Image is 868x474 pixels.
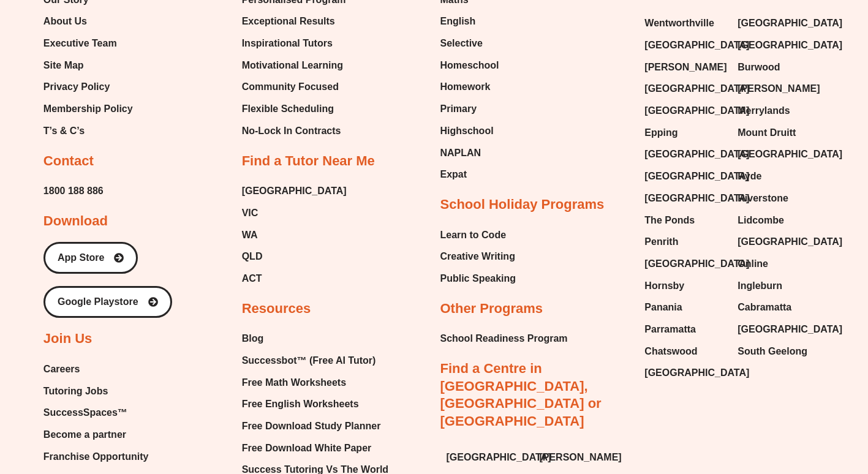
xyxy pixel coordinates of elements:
span: [GEOGRAPHIC_DATA] [738,145,842,164]
span: Careers [43,360,80,378]
span: [GEOGRAPHIC_DATA] [738,36,842,55]
span: Panania [644,298,682,317]
h2: Download [43,213,108,230]
span: Parramatta [644,320,696,339]
span: [GEOGRAPHIC_DATA] [447,448,551,467]
span: [GEOGRAPHIC_DATA] [644,364,749,382]
a: Mount Druitt [738,124,818,142]
a: Parramatta [644,320,725,339]
a: Flexible Scheduling [242,100,346,118]
span: [PERSON_NAME] [644,58,726,77]
span: Flexible Scheduling [242,100,334,118]
a: Riverstone [738,189,818,208]
a: Become a partner [43,426,149,444]
a: Creative Writing [440,247,516,266]
span: Blog [242,329,264,348]
a: [GEOGRAPHIC_DATA] [242,182,347,200]
span: Site Map [43,56,84,75]
span: Motivational Learning [242,56,343,75]
span: Primary [440,100,477,118]
span: Riverstone [738,189,788,208]
span: English [440,12,476,31]
a: Privacy Policy [43,78,133,96]
span: ACT [242,269,262,288]
span: Epping [644,124,677,142]
a: Find a Centre in [GEOGRAPHIC_DATA], [GEOGRAPHIC_DATA] or [GEOGRAPHIC_DATA] [440,361,602,429]
a: Inspirational Tutors [242,34,346,53]
span: [PERSON_NAME] [539,448,621,467]
span: [GEOGRAPHIC_DATA] [644,102,749,120]
span: WA [242,226,258,244]
a: Blog [242,329,388,348]
h2: Resources [242,300,311,318]
a: [GEOGRAPHIC_DATA] [644,80,725,98]
span: NAPLAN [440,144,481,162]
div: Chat Widget [664,336,868,474]
a: [GEOGRAPHIC_DATA] [644,145,725,164]
a: [GEOGRAPHIC_DATA] [644,167,725,186]
a: Chatswood [644,342,725,361]
a: [GEOGRAPHIC_DATA] [644,189,725,208]
span: Become a partner [43,426,126,444]
span: Creative Writing [440,247,515,266]
a: 1800 188 886 [43,182,104,200]
span: Hornsby [644,277,684,295]
span: No-Lock In Contracts [242,122,341,140]
span: [GEOGRAPHIC_DATA] [644,255,749,273]
a: [GEOGRAPHIC_DATA] [644,364,725,382]
a: [GEOGRAPHIC_DATA] [644,255,725,273]
a: Community Focused [242,78,346,96]
span: QLD [242,247,263,266]
a: Free Download White Paper [242,439,388,457]
span: Free English Worksheets [242,395,359,413]
a: No-Lock In Contracts [242,122,346,140]
a: Free Download Study Planner [242,417,388,435]
a: [GEOGRAPHIC_DATA] [644,36,725,55]
a: [GEOGRAPHIC_DATA] [447,448,527,467]
a: The Ponds [644,211,725,230]
a: [PERSON_NAME] [539,448,620,467]
a: Public Speaking [440,269,516,288]
span: SuccessSpaces™ [43,404,127,422]
a: QLD [242,247,347,266]
a: Cabramatta [738,298,818,317]
a: [PERSON_NAME] [644,58,725,77]
span: The Ponds [644,211,695,230]
a: Site Map [43,56,133,75]
a: SuccessSpaces™ [43,404,149,422]
span: Merrylands [738,102,790,120]
a: Primary [440,100,499,118]
a: [GEOGRAPHIC_DATA] [738,145,818,164]
a: Ryde [738,167,818,186]
span: Burwood [738,58,780,77]
a: Lidcombe [738,211,818,230]
span: Tutoring Jobs [43,382,108,401]
span: Ingleburn [738,277,782,295]
a: T’s & C’s [43,122,133,140]
a: WA [242,226,347,244]
a: Tutoring Jobs [43,382,149,401]
a: Membership Policy [43,100,133,118]
a: Burwood [738,58,818,77]
a: Wentworthville [644,14,725,32]
span: VIC [242,204,259,222]
a: Ingleburn [738,277,818,295]
span: Privacy Policy [43,78,110,96]
span: About Us [43,12,87,31]
a: Homeschool [440,56,499,75]
a: [GEOGRAPHIC_DATA] [644,102,725,120]
a: [GEOGRAPHIC_DATA] [738,320,818,339]
a: Exceptional Results [242,12,346,31]
a: Epping [644,124,725,142]
a: Franchise Opportunity [43,448,149,466]
a: Homework [440,78,499,96]
span: App Store [58,253,104,263]
a: Successbot™ (Free AI Tutor) [242,352,388,370]
span: School Readiness Program [440,329,568,348]
a: [GEOGRAPHIC_DATA] [738,233,818,251]
span: Selective [440,34,483,53]
a: Executive Team [43,34,133,53]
